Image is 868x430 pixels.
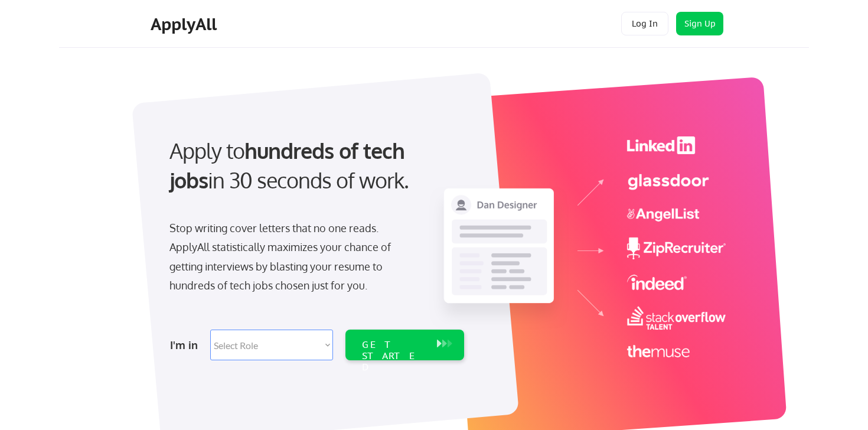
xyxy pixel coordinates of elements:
[151,14,220,34] div: ApplyAll
[170,335,203,354] div: I'm in
[676,12,723,35] button: Sign Up
[169,219,412,295] div: Stop writing cover letters that no one reads. ApplyAll statistically maximizes your chance of get...
[362,339,425,373] div: GET STARTED
[169,137,410,193] strong: hundreds of tech jobs
[169,136,459,196] div: Apply to in 30 seconds of work.
[621,12,668,35] button: Log In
